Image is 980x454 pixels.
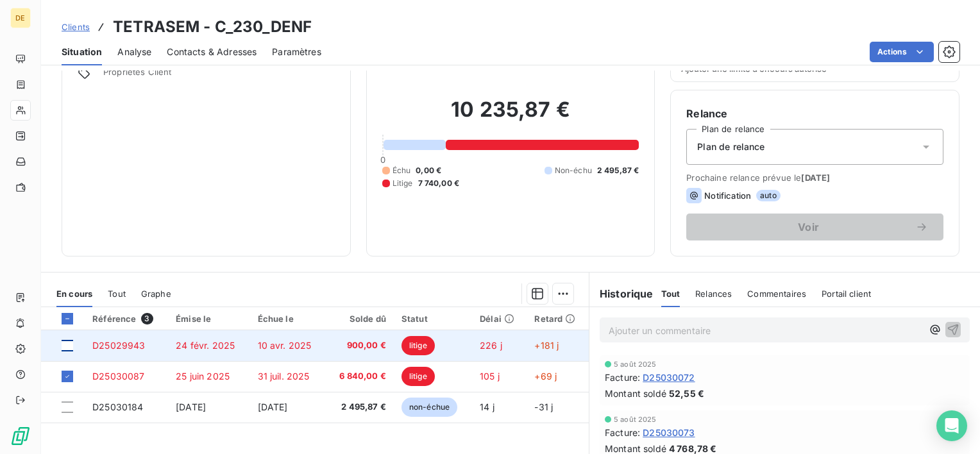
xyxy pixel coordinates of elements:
h6: Relance [686,106,943,121]
span: 3 [141,313,153,324]
div: DE [10,8,31,28]
span: Contacts & Adresses [167,46,257,58]
div: Référence [92,313,160,324]
span: D25029943 [92,340,145,351]
span: auto [756,190,781,201]
span: 0 [380,155,385,165]
h2: 10 235,87 € [382,97,639,135]
span: Analyse [117,46,151,58]
span: Situation [62,46,102,58]
span: 25 juin 2025 [176,371,230,382]
span: [DATE] [258,401,288,412]
span: En cours [56,289,92,299]
span: Voir [702,222,915,232]
span: 5 août 2025 [614,360,657,368]
a: Clients [62,21,90,33]
span: Plan de relance [697,140,765,153]
div: Délai [480,314,519,324]
span: Montant soldé [605,387,666,400]
span: Paramètres [272,46,321,58]
span: 31 juil. 2025 [258,371,310,382]
span: 0,00 € [416,165,441,176]
span: 105 j [480,371,500,382]
div: Échue le [258,314,318,324]
span: Facture : [605,426,640,439]
span: Clients [62,22,90,32]
span: 6 840,00 € [334,370,386,383]
span: 5 août 2025 [614,416,657,423]
span: 24 févr. 2025 [176,340,235,351]
span: D25030087 [92,371,144,382]
button: Actions [870,42,934,62]
span: D25030073 [643,426,695,439]
img: Logo LeanPay [10,426,31,446]
span: 52,55 € [669,387,704,400]
div: Retard [534,314,581,324]
span: Échu [393,165,411,176]
span: Facture : [605,371,640,384]
span: 7 740,00 € [418,178,460,189]
span: Relances [695,289,732,299]
span: 14 j [480,401,494,412]
h3: TETRASEM - C_230_DENF [113,15,312,38]
span: Graphe [141,289,171,299]
span: Commentaires [747,289,806,299]
span: [DATE] [176,401,206,412]
span: Prochaine relance prévue le [686,172,943,183]
span: 2 495,87 € [597,165,639,176]
div: Solde dû [334,314,386,324]
span: 226 j [480,340,502,351]
h6: Historique [589,286,654,301]
span: +69 j [534,371,557,382]
div: Statut [401,314,464,324]
span: Notification [704,190,751,201]
span: Non-échu [555,165,592,176]
span: -31 j [534,401,553,412]
span: Tout [108,289,126,299]
span: litige [401,367,435,386]
span: Tout [661,289,680,299]
span: 10 avr. 2025 [258,340,312,351]
span: D25030184 [92,401,143,412]
span: 2 495,87 € [334,401,386,414]
span: Litige [393,178,413,189]
span: Propriétés Client [103,67,335,85]
span: litige [401,336,435,355]
button: Voir [686,214,943,240]
div: Open Intercom Messenger [936,410,967,441]
span: [DATE] [801,172,830,183]
span: non-échue [401,398,457,417]
span: D25030072 [643,371,695,384]
span: 900,00 € [334,339,386,352]
span: +181 j [534,340,559,351]
span: Portail client [822,289,871,299]
div: Émise le [176,314,242,324]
